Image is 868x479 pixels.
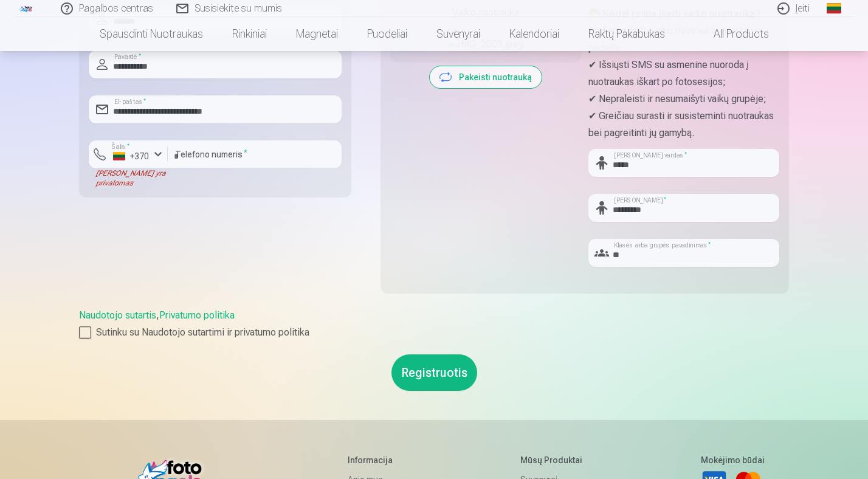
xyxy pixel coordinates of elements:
[19,5,33,12] img: /fa2
[89,140,168,168] button: Šalis*+370
[218,17,281,51] a: Rinkiniai
[495,17,574,51] a: Kalendoriai
[520,454,608,466] h5: Mūsų produktai
[680,17,784,51] a: All products
[113,150,150,162] div: +370
[588,57,779,91] p: ✔ Išsiųsti SMS su asmenine nuoroda į nuotraukas iškart po fotosesijos;
[281,17,353,51] a: Magnetai
[588,108,779,142] p: ✔ Greičiau surasti ir susisteminti nuotraukas bei pagreitinti jų gamybą.
[108,142,133,151] label: Šalis
[79,308,789,340] div: ,
[79,325,789,340] label: Sutinku su Naudotojo sutartimi ir privatumo politika
[588,91,779,108] p: ✔ Nepraleisti ir nesumaišyti vaikų grupėje;
[159,309,235,321] a: Privatumo politika
[391,354,477,391] button: Registruotis
[348,454,429,466] h5: Informacija
[574,17,680,51] a: Raktų pakabukas
[701,454,765,466] h5: Mokėjimo būdai
[430,66,542,88] button: Pakeisti nuotrauką
[85,17,218,51] a: Spausdinti nuotraukas
[79,309,156,321] a: Naudotojo sutartis
[89,168,168,188] div: [PERSON_NAME] yra privalomas
[353,17,422,51] a: Puodeliai
[422,17,495,51] a: Suvenyrai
